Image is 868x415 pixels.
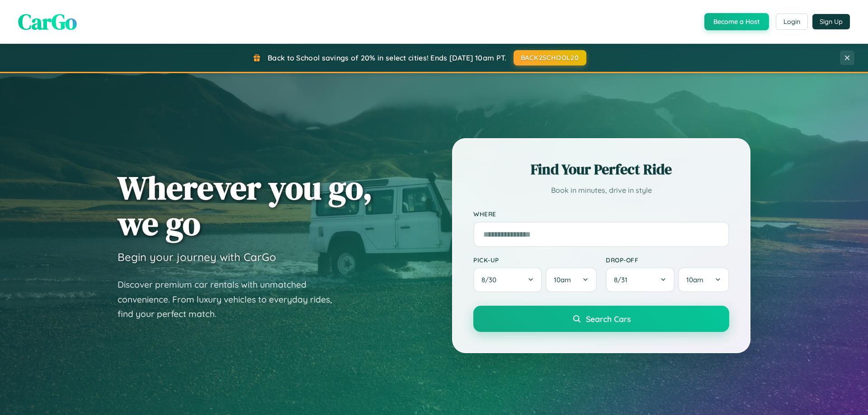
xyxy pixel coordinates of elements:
label: Pick-up [473,256,597,264]
button: Become a Host [704,13,769,30]
h2: Find Your Perfect Ride [473,159,729,179]
button: 8/30 [473,267,542,292]
span: 8 / 31 [614,275,632,284]
button: BACK2SCHOOL20 [514,50,586,65]
button: 8/31 [606,267,675,292]
span: 10am [554,275,571,284]
p: Book in minutes, drive in style [473,184,729,197]
h3: Begin your journey with CarGo [118,250,276,264]
button: Sign Up [812,14,850,29]
span: 10am [686,275,703,284]
h1: Wherever you go, we go [118,170,373,241]
span: Search Cars [586,314,631,324]
label: Where [473,210,729,218]
button: 10am [678,267,729,292]
p: Discover premium car rentals with unmatched convenience. From luxury vehicles to everyday rides, ... [118,277,344,322]
label: Drop-off [606,256,729,264]
span: 8 / 30 [481,275,501,284]
span: CarGo [18,7,77,37]
button: 10am [546,267,597,292]
span: Back to School savings of 20% in select cities! Ends [DATE] 10am PT. [268,53,506,62]
button: Search Cars [473,306,729,332]
button: Login [776,14,808,30]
